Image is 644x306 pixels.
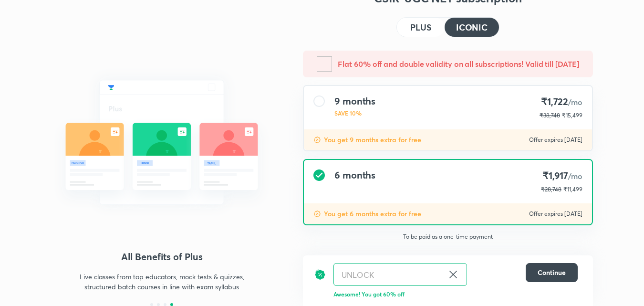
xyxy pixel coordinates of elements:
img: daily_live_classes_be8fa5af21.svg [51,59,272,225]
p: Offer expires [DATE] [529,210,582,218]
p: Awesome! You got 60% off [333,290,578,298]
span: ₹15,499 [562,112,582,119]
img: discount [313,136,321,144]
h4: ICONIC [456,23,488,32]
input: Have a referral code? [334,264,444,286]
p: Live classes from top educators, mock tests & quizzes, structured batch courses in line with exam... [79,272,245,292]
img: discount [313,210,321,218]
p: Offer expires [DATE] [529,136,582,144]
h4: 6 months [334,169,375,181]
h4: PLUS [410,23,431,32]
button: Continue [526,263,578,282]
button: PLUS [397,18,445,37]
h5: Flat 60% off and double validity on all subscriptions! Valid till [DATE] [338,58,579,70]
span: ₹11,499 [563,186,582,193]
span: Continue [538,268,566,277]
p: ₹38,748 [540,111,560,120]
span: /mo [568,171,582,181]
img: - [317,56,332,72]
p: To be paid as a one-time payment [295,233,601,241]
p: You get 9 months extra for free [324,135,421,145]
h4: ₹1,917 [541,169,582,182]
button: ICONIC [445,18,499,37]
img: discount [314,263,326,286]
h4: ₹1,722 [540,95,582,108]
p: You get 6 months extra for free [324,209,421,219]
p: ₹28,748 [541,185,561,194]
p: SAVE 10% [334,109,375,117]
h4: 9 months [334,95,375,107]
h4: All Benefits of Plus [51,250,272,264]
span: /mo [568,97,582,107]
